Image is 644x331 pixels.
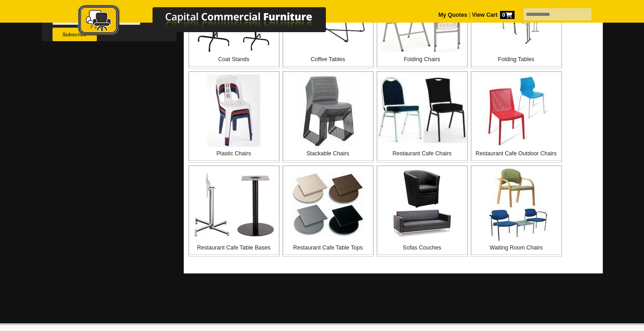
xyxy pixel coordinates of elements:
[377,75,467,146] img: Restaurant Cafe Chairs
[377,55,467,64] p: Folding Chairs
[377,71,468,163] a: Restaurant Cafe Chairs Restaurant Cafe Chairs
[300,74,357,147] img: Stackable Chairs
[439,12,467,18] a: My Quotes
[283,55,373,64] p: Coffee Tables
[472,243,561,252] p: Waiting Room Chairs
[52,28,97,41] button: Subscribe
[500,11,515,19] span: 0
[282,165,374,257] a: Restaurant Cafe Table Tops Restaurant Cafe Table Tops
[189,55,279,64] p: Coat Stands
[377,243,467,252] p: Sofas Couches
[386,168,458,241] img: Sofas Couches
[282,71,374,163] a: Stackable Chairs Stackable Chairs
[189,243,279,252] p: Restaurant Cafe Table Bases
[189,149,279,158] p: Plastic Chairs
[53,5,370,40] a: Capital Commercial Furniture Logo
[471,71,562,163] a: Restaurant Cafe Outdoor Chairs Restaurant Cafe Outdoor Chairs
[472,55,561,64] p: Folding Tables
[207,74,260,147] img: Plastic Chairs
[188,165,280,257] a: Restaurant Cafe Table Bases Restaurant Cafe Table Bases
[53,5,370,38] img: Capital Commercial Furniture Logo
[471,165,562,257] a: Waiting Room Chairs Waiting Room Chairs
[283,243,373,252] p: Restaurant Cafe Table Tops
[484,74,549,147] img: Restaurant Cafe Outdoor Chairs
[472,12,515,18] strong: View Cart
[472,149,561,158] p: Restaurant Cafe Outdoor Chairs
[377,149,467,158] p: Restaurant Cafe Chairs
[292,173,364,237] img: Restaurant Cafe Table Tops
[470,12,514,18] a: View Cart0
[480,168,553,241] img: Waiting Room Chairs
[193,172,275,238] img: Restaurant Cafe Table Bases
[283,149,373,158] p: Stackable Chairs
[188,71,280,163] a: Plastic Chairs Plastic Chairs
[377,165,468,257] a: Sofas Couches Sofas Couches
